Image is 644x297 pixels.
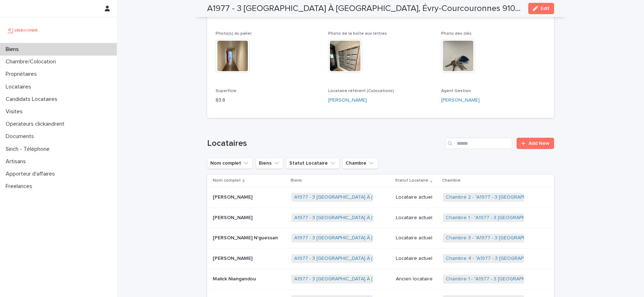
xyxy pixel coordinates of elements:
a: A1977 - 3 [GEOGRAPHIC_DATA] À [GEOGRAPHIC_DATA], Évry-Courcouronnes 91080 [294,194,485,200]
span: Add New [529,141,549,146]
p: Visites [3,108,28,115]
button: Nom complet [207,158,253,169]
p: Freelances [3,183,38,190]
span: Photo de la boîte aux lettres [328,32,387,36]
a: A1977 - 3 [GEOGRAPHIC_DATA] À [GEOGRAPHIC_DATA], Évry-Courcouronnes 91080 [294,276,485,282]
p: Locataire actuel [396,256,437,262]
tr: [PERSON_NAME][PERSON_NAME] A1977 - 3 [GEOGRAPHIC_DATA] À [GEOGRAPHIC_DATA], Évry-Courcouronnes 91... [207,207,554,228]
p: Mirabelle Nathalie Constantine Koudjenoume [213,254,254,262]
button: Chambre [342,158,378,169]
p: Candidats Locataires [3,96,63,103]
h2: A1977 - 3 [GEOGRAPHIC_DATA] À [GEOGRAPHIC_DATA], Évry-Courcouronnes 91080 [207,4,523,14]
p: Propriétaires [3,71,42,78]
span: Photo(s) du palier [216,32,252,36]
tr: [PERSON_NAME] N'guessan[PERSON_NAME] N'guessan A1977 - 3 [GEOGRAPHIC_DATA] À [GEOGRAPHIC_DATA], É... [207,228,554,249]
p: Sinch - Téléphone [3,146,55,153]
a: A1977 - 3 [GEOGRAPHIC_DATA] À [GEOGRAPHIC_DATA], Évry-Courcouronnes 91080 [294,235,485,241]
a: A1977 - 3 [GEOGRAPHIC_DATA] À [GEOGRAPHIC_DATA], Évry-Courcouronnes 91080 [294,215,485,221]
p: Chambre/Colocation [3,58,62,65]
tr: [PERSON_NAME][PERSON_NAME] A1977 - 3 [GEOGRAPHIC_DATA] À [GEOGRAPHIC_DATA], Évry-Courcouronnes 91... [207,187,554,207]
p: Locataire actuel [396,215,437,221]
button: Edit [528,3,554,14]
p: Locataire actuel [396,235,437,241]
p: [PERSON_NAME] [213,213,254,221]
p: Documents [3,133,40,140]
span: Edit [541,6,549,11]
p: 83.8 [216,97,320,104]
p: Operateurs clickandrent [3,121,70,127]
tr: [PERSON_NAME][PERSON_NAME] A1977 - 3 [GEOGRAPHIC_DATA] À [GEOGRAPHIC_DATA], Évry-Courcouronnes 91... [207,249,554,269]
p: Apporteur d'affaires [3,171,61,177]
tr: Malick NiangandouMalick Niangandou A1977 - 3 [GEOGRAPHIC_DATA] À [GEOGRAPHIC_DATA], Évry-Courcour... [207,269,554,290]
button: Statut Locataire [286,158,340,169]
h1: Locataires [207,138,443,149]
p: Nom complet [213,177,241,184]
p: Ancien locataire [396,276,437,282]
p: Artisans [3,158,32,165]
p: [PERSON_NAME] N'guessan [213,234,279,241]
a: [PERSON_NAME] [328,97,367,104]
span: Locataire référent (Colocations) [328,89,394,93]
p: Chambre [442,177,461,184]
a: Add New [517,138,554,149]
p: Statut Locataire [395,177,428,184]
a: [PERSON_NAME] [441,97,480,104]
p: Biens [3,46,24,53]
input: Search [445,138,512,149]
span: Photo des clés [441,32,472,36]
span: Agent Gestion [441,89,471,93]
p: Locataires [3,84,37,90]
a: A1977 - 3 [GEOGRAPHIC_DATA] À [GEOGRAPHIC_DATA], Évry-Courcouronnes 91080 [294,256,485,262]
p: Malick Niangandou [213,275,257,282]
p: Biens [291,177,302,184]
p: [PERSON_NAME] [213,193,254,200]
img: UCB0brd3T0yccxBKYDjQ [6,23,40,37]
span: Superficie [216,89,236,93]
button: Biens [256,158,283,169]
p: Locataire actuel [396,194,437,200]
